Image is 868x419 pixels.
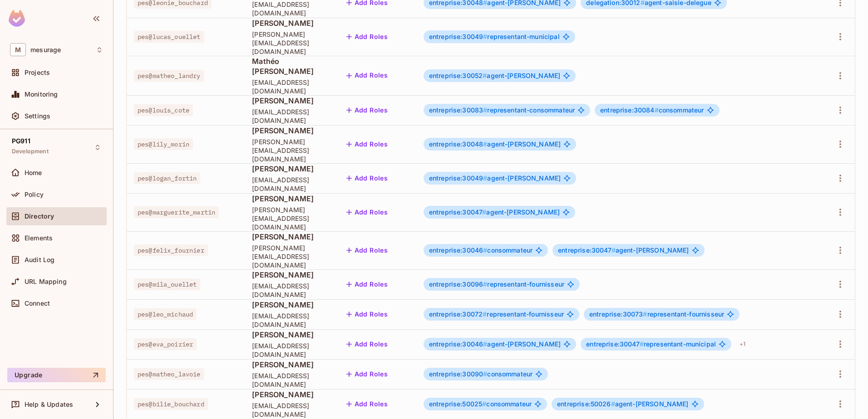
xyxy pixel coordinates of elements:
span: entreprise:30048 [429,140,488,148]
span: entreprise:50026 [557,400,615,408]
span: entreprise:30047 [558,246,616,254]
span: # [640,340,644,348]
span: consommateur [429,400,532,408]
span: entreprise:30046 [429,246,488,254]
span: representant-municipal [429,33,560,40]
span: [PERSON_NAME] [252,164,328,174]
span: entreprise:30049 [429,33,488,40]
span: Home [25,169,42,176]
span: entreprise:30072 [429,310,487,318]
button: Add Roles [343,171,392,185]
span: [PERSON_NAME] [252,360,328,370]
span: # [611,400,615,408]
span: [PERSON_NAME] [252,96,328,106]
span: [PERSON_NAME] [252,126,328,136]
span: # [483,246,487,254]
span: [PERSON_NAME] [252,18,328,28]
span: agent-[PERSON_NAME] [429,72,560,79]
span: # [483,72,487,79]
span: [PERSON_NAME][EMAIL_ADDRESS][DOMAIN_NAME] [252,30,328,56]
span: entreprise:30073 [589,310,647,318]
button: Add Roles [343,277,392,292]
span: Elements [25,234,53,242]
span: Development [12,148,49,155]
span: [PERSON_NAME] [252,232,328,242]
span: PG911 [12,137,30,145]
span: [PERSON_NAME] [252,300,328,310]
span: Projects [25,69,50,76]
span: agent-[PERSON_NAME] [429,141,561,148]
button: Add Roles [343,307,392,322]
span: pes@bilie_bouchard [134,398,208,410]
span: # [482,208,486,216]
div: + 1 [736,337,749,351]
span: representant-fournisseur [429,311,564,318]
span: representant-fournisseur [429,281,564,288]
span: [PERSON_NAME][EMAIL_ADDRESS][DOMAIN_NAME] [252,137,328,163]
button: Add Roles [343,205,392,219]
button: Add Roles [343,397,392,411]
span: Monitoring [25,91,58,98]
span: # [483,33,487,40]
span: pes@matheo_landry [134,70,204,82]
span: M [10,43,26,56]
span: Policy [25,191,44,198]
span: Audit Log [25,256,54,263]
span: representant-consommateur [429,107,575,114]
span: agent-[PERSON_NAME] [429,175,561,182]
span: # [612,246,616,254]
span: [EMAIL_ADDRESS][DOMAIN_NAME] [252,78,328,95]
span: # [483,174,487,182]
span: pes@mila_ouellet [134,278,200,290]
span: Connect [25,300,50,307]
button: Add Roles [343,103,392,117]
button: Add Roles [343,367,392,381]
span: [EMAIL_ADDRESS][DOMAIN_NAME] [252,401,328,419]
span: pes@leo_michaud [134,308,197,320]
img: SReyMgAAAABJRU5ErkJggg== [9,10,25,27]
span: pes@eva_poirier [134,338,197,350]
span: [EMAIL_ADDRESS][DOMAIN_NAME] [252,282,328,299]
span: entreprise:30049 [429,174,488,182]
span: [PERSON_NAME] [252,390,328,400]
span: [PERSON_NAME][EMAIL_ADDRESS][DOMAIN_NAME] [252,244,328,269]
span: [EMAIL_ADDRESS][DOMAIN_NAME] [252,312,328,329]
button: Add Roles [343,68,392,83]
span: Settings [25,112,50,120]
button: Add Roles [343,137,392,151]
span: Help & Updates [25,401,73,408]
span: agent-[PERSON_NAME] [558,247,689,254]
span: consommateur [429,247,533,254]
span: [EMAIL_ADDRESS][DOMAIN_NAME] [252,175,328,193]
span: pes@louis_cote [134,104,193,116]
span: entreprise:30046 [429,340,488,348]
span: entreprise:30083 [429,106,488,114]
button: Upgrade [7,368,106,382]
span: agent-[PERSON_NAME] [557,400,688,408]
button: Add Roles [343,243,392,258]
span: [PERSON_NAME] [252,330,328,340]
span: # [483,340,487,348]
span: entreprise:30047 [586,340,644,348]
span: URL Mapping [25,278,67,285]
span: entreprise:50025 [429,400,487,408]
span: # [655,106,659,114]
span: [EMAIL_ADDRESS][DOMAIN_NAME] [252,341,328,359]
span: pes@lily_morin [134,138,193,150]
span: pes@matheo_lavoie [134,368,204,380]
span: # [483,140,487,148]
span: # [643,310,647,318]
span: entreprise:30052 [429,72,487,79]
span: Mathéo [PERSON_NAME] [252,56,328,76]
span: pes@marguerite_martin [134,206,219,218]
span: entreprise:30084 [600,106,659,114]
button: Add Roles [343,29,392,44]
span: [PERSON_NAME] [252,194,328,204]
span: consommateur [600,107,704,114]
span: [EMAIL_ADDRESS][DOMAIN_NAME] [252,107,328,125]
span: entreprise:30096 [429,280,488,288]
span: # [483,370,487,378]
span: # [483,280,487,288]
span: pes@lucas_ouellet [134,31,204,43]
span: agent-[PERSON_NAME] [429,209,560,216]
